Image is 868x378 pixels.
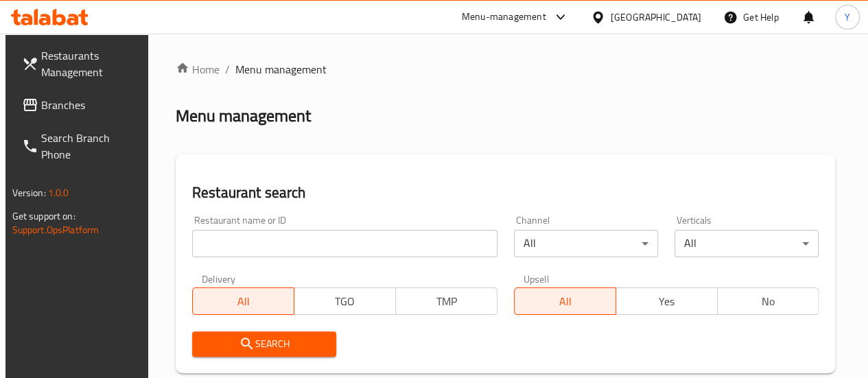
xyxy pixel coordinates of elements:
[235,61,327,78] span: Menu management
[300,292,390,311] span: TGO
[514,230,658,257] div: All
[723,292,814,311] span: No
[48,184,69,202] span: 1.0.0
[622,292,712,311] span: Yes
[41,47,139,80] span: Restaurants Management
[524,274,549,283] label: Upsell
[845,10,850,25] span: Y
[615,287,718,315] button: Yes
[192,287,294,315] button: All
[520,292,611,311] span: All
[41,130,139,163] span: Search Branch Phone
[192,182,819,203] h2: Restaurant search
[225,61,230,78] li: /
[717,287,819,315] button: No
[462,9,546,25] div: Menu-management
[176,61,220,78] a: Home
[192,230,497,257] input: Search for restaurant name or ID..
[202,274,236,283] label: Delivery
[12,207,75,225] span: Get support on:
[294,287,396,315] button: TGO
[611,10,701,25] div: [GEOGRAPHIC_DATA]
[41,97,139,113] span: Branches
[11,121,150,171] a: Search Branch Phone
[675,230,819,257] div: All
[11,39,150,88] a: Restaurants Management
[401,292,492,311] span: TMP
[203,335,325,353] span: Search
[514,287,616,315] button: All
[395,287,497,315] button: TMP
[176,61,836,78] nav: breadcrumb
[198,292,289,311] span: All
[192,331,336,357] button: Search
[11,88,150,121] a: Branches
[12,221,99,239] a: Support.OpsPlatform
[176,105,311,127] h2: Menu management
[12,184,46,202] span: Version:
